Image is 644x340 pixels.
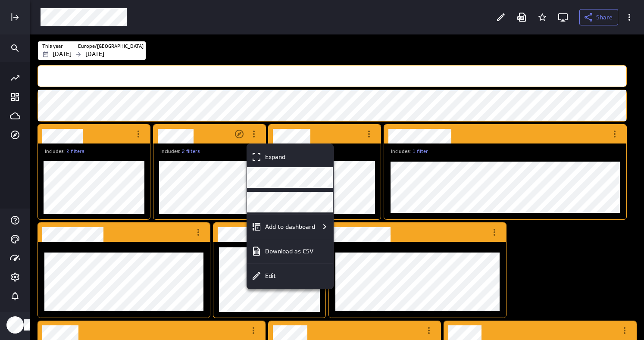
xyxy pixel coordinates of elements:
div: Open in Explorer [247,167,333,188]
p: Edit [265,271,276,281]
p: Download as CSV [265,247,313,256]
div: Edit [247,265,333,286]
div: [object Object] [247,192,333,212]
div: Expand [247,147,333,167]
div: Download as CSV [247,241,333,262]
div: Add to dashboard [247,216,333,237]
p: Expand [265,153,285,162]
p: Add to dashboard [265,222,315,231]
